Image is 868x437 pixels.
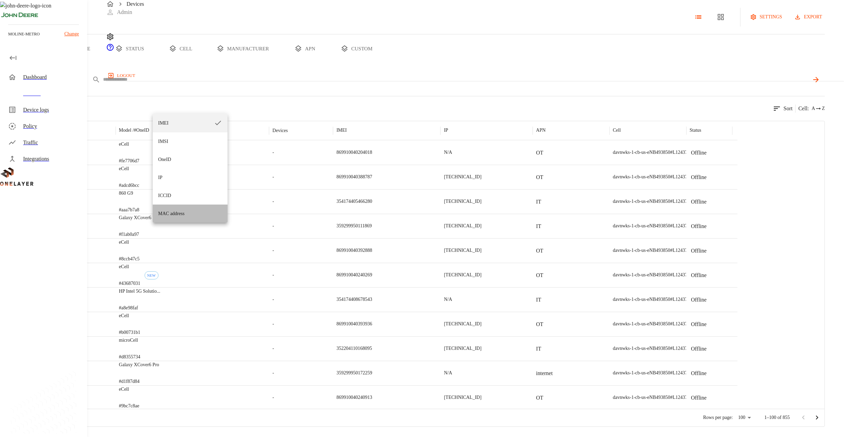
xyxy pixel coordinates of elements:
[153,168,228,187] li: IP
[153,187,228,205] li: ICCID
[153,205,228,223] li: MAC address
[153,113,228,132] li: IMEI
[153,150,228,168] li: OneID
[153,132,228,150] li: IMSI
